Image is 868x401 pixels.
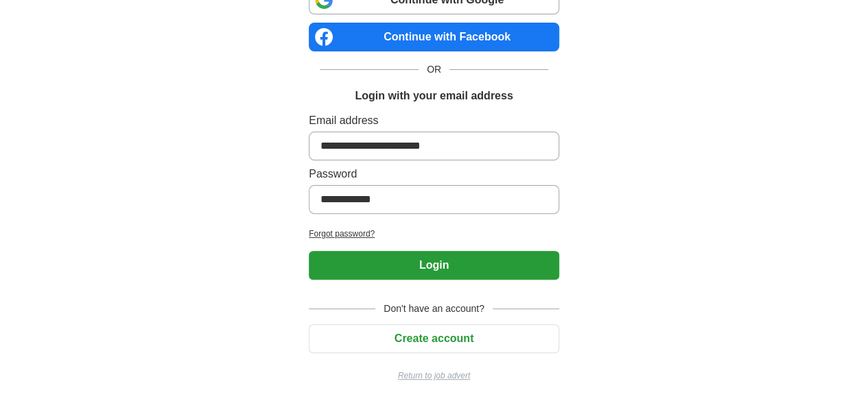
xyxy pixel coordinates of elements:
[355,88,513,104] h1: Login with your email address
[309,369,559,382] a: Return to job advert
[309,251,559,280] button: Login
[309,23,559,51] a: Continue with Facebook
[309,228,559,240] a: Forgot password?
[375,302,493,316] span: Don't have an account?
[309,166,559,182] label: Password
[309,112,559,129] label: Email address
[309,332,559,344] a: Create account
[309,324,559,353] button: Create account
[419,62,449,77] span: OR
